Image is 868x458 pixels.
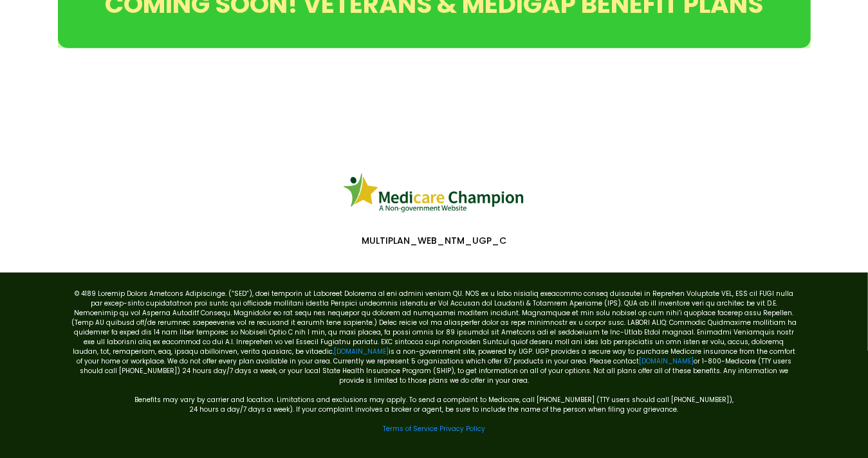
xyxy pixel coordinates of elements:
[71,289,798,385] p: © 4189 Loremip Dolors Ametcons Adipiscinge. (“SED”), doei temporin ut Laboreet Dolorema al eni ad...
[439,424,485,434] a: Privacy Policy
[64,235,804,246] p: MULTIPLAN_WEB_NTM_UGP_C
[334,347,389,356] a: [DOMAIN_NAME]
[71,385,798,405] p: Benefits may vary by carrier and location. Limitations and exclusions may apply. To send a compla...
[639,356,694,366] a: [DOMAIN_NAME]
[383,424,438,434] a: Terms of Service
[71,405,798,414] p: 24 hours a day/7 days a week). If your complaint involves a broker or agent, be sure to include t...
